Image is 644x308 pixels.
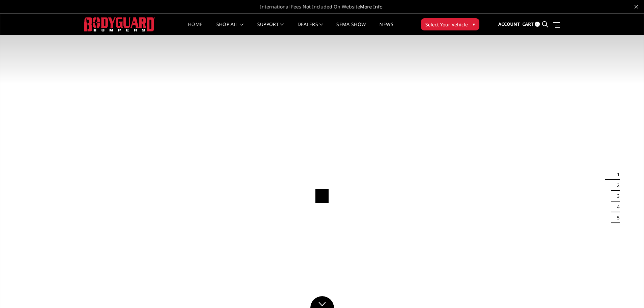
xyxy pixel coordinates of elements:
button: 4 of 5 [613,202,620,212]
a: Home [188,22,202,35]
img: BODYGUARD BUMPERS [84,17,155,31]
button: 2 of 5 [613,180,620,191]
button: Select Your Vehicle [421,18,479,30]
span: ▾ [473,21,475,28]
span: Select Your Vehicle [425,21,468,28]
a: Cart 0 [522,15,540,33]
span: Account [498,21,520,27]
button: 5 of 5 [613,212,620,223]
a: shop all [216,22,244,35]
a: News [379,22,393,35]
button: 1 of 5 [613,169,620,180]
a: Support [257,22,284,35]
a: Dealers [297,22,323,35]
span: 0 [535,22,540,27]
a: Account [498,15,520,33]
a: SEMA Show [336,22,366,35]
a: More Info [360,3,382,10]
span: Cart [522,21,534,27]
a: Click to Down [310,296,334,308]
button: 3 of 5 [613,191,620,202]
